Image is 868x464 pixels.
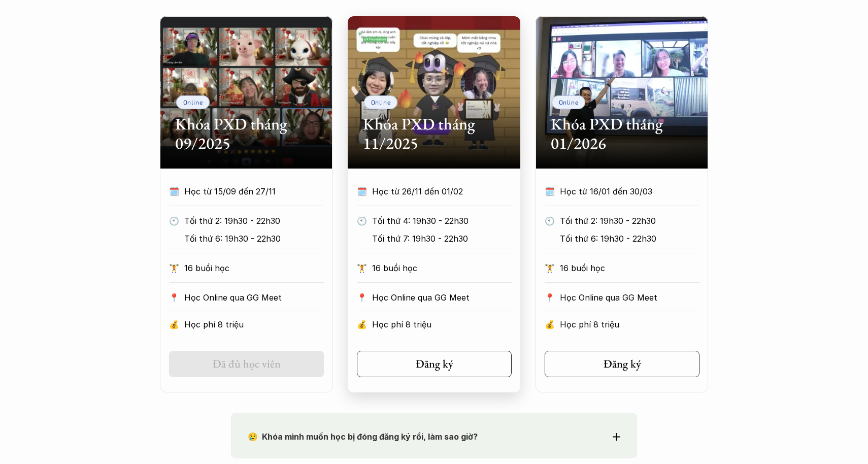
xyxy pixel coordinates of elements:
[372,260,512,276] p: 16 buổi học
[372,317,512,332] p: Học phí 8 triệu
[357,260,367,276] p: 🏋️
[184,260,324,276] p: 16 buổi học
[183,98,203,106] p: Online
[545,184,555,199] p: 🗓️
[169,184,179,199] p: 🗓️
[551,114,693,153] h2: Khóa PXD tháng 01/2026
[169,260,179,276] p: 🏋️
[169,293,179,303] p: 📍
[248,432,478,442] strong: 😢 Khóa mình muốn học bị đóng đăng ký rồi, làm sao giờ?
[169,213,179,228] p: 🕙
[184,290,324,305] p: Học Online qua GG Meet
[560,184,681,199] p: Học từ 16/01 đến 30/03
[545,317,555,332] p: 💰
[371,98,391,106] p: Online
[372,231,512,246] p: Tối thứ 7: 19h30 - 22h30
[357,184,367,199] p: 🗓️
[559,98,579,106] p: Online
[545,260,555,276] p: 🏋️
[184,317,324,332] p: Học phí 8 triệu
[560,231,699,246] p: Tối thứ 6: 19h30 - 22h30
[560,213,699,228] p: Tối thứ 2: 19h30 - 22h30
[357,213,367,228] p: 🕙
[604,357,641,371] h5: Đăng ký
[560,317,699,332] p: Học phí 8 triệu
[545,351,699,377] a: Đăng ký
[416,357,453,371] h5: Đăng ký
[363,114,505,153] h2: Khóa PXD tháng 11/2025
[372,213,512,228] p: Tối thứ 4: 19h30 - 22h30
[560,260,699,276] p: 16 buổi học
[357,293,367,303] p: 📍
[372,184,493,199] p: Học từ 26/11 đến 01/02
[175,114,317,153] h2: Khóa PXD tháng 09/2025
[372,290,512,305] p: Học Online qua GG Meet
[357,317,367,332] p: 💰
[545,213,555,228] p: 🕙
[184,184,305,199] p: Học từ 15/09 đến 27/11
[184,213,324,228] p: Tối thứ 2: 19h30 - 22h30
[357,351,512,377] a: Đăng ký
[545,293,555,303] p: 📍
[560,290,699,305] p: Học Online qua GG Meet
[213,357,281,371] h5: Đã đủ học viên
[169,317,179,332] p: 💰
[184,231,324,246] p: Tối thứ 6: 19h30 - 22h30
